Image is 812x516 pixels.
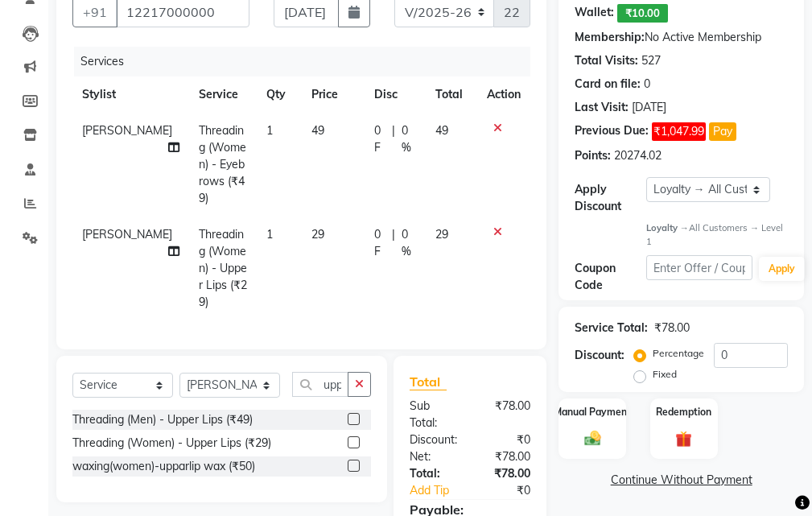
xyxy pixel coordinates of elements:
span: ₹10.00 [617,4,668,23]
div: Coupon Code [575,260,645,294]
span: 0 F [374,122,386,156]
span: Threading (Women) - Eyebrows (₹49) [199,123,246,205]
span: 1 [266,227,273,241]
label: Percentage [653,346,704,361]
div: ₹78.00 [654,320,690,336]
div: Total Visits: [575,52,638,69]
div: 527 [641,52,661,69]
span: 0 % [402,122,416,156]
input: Search or Scan [292,372,348,397]
div: Threading (Men) - Upper Lips (₹49) [72,411,253,428]
div: Discount: [398,431,470,448]
div: ₹78.00 [470,448,542,465]
span: | [392,226,395,260]
input: Enter Offer / Coupon Code [646,255,752,280]
th: Service [189,76,257,113]
div: ₹78.00 [470,465,542,482]
span: 1 [266,123,273,138]
button: Apply [759,257,805,281]
button: Pay [709,122,736,141]
div: ₹0 [470,431,542,448]
label: Fixed [653,367,677,382]
span: 49 [311,123,324,138]
div: 20274.02 [614,147,662,164]
span: [PERSON_NAME] [82,123,172,138]
div: 0 [644,76,650,93]
div: Points: [575,147,611,164]
img: _gift.svg [670,429,697,449]
div: waxing(women)-upparlip wax (₹50) [72,458,255,475]
span: | [392,122,395,156]
div: [DATE] [632,99,666,116]
span: [PERSON_NAME] [82,227,172,241]
span: ₹1,047.99 [652,122,706,141]
div: Sub Total: [398,398,470,431]
div: No Active Membership [575,29,788,46]
div: Card on file: [575,76,641,93]
a: Add Tip [398,482,482,499]
a: Continue Without Payment [562,472,801,489]
th: Qty [257,76,302,113]
th: Stylist [72,76,189,113]
div: Wallet: [575,4,614,23]
span: 0 F [374,226,386,260]
span: Total [410,374,447,390]
div: Last Visit: [575,99,629,116]
div: Services [74,47,542,76]
label: Redemption [656,405,711,419]
th: Disc [365,76,426,113]
span: Threading (Women) - Upper Lips (₹29) [199,227,247,309]
strong: Loyalty → [646,222,689,233]
div: ₹78.00 [470,398,542,431]
th: Total [426,76,477,113]
div: Apply Discount [575,181,645,215]
img: _cash.svg [579,429,606,448]
span: 29 [435,227,448,241]
div: Total: [398,465,470,482]
div: Previous Due: [575,122,649,141]
th: Price [302,76,365,113]
span: 29 [311,227,324,241]
div: Threading (Women) - Upper Lips (₹29) [72,435,271,452]
div: Service Total: [575,320,648,336]
th: Action [477,76,530,113]
div: Discount: [575,347,624,364]
div: ₹0 [482,482,542,499]
div: Membership: [575,29,645,46]
span: 49 [435,123,448,138]
label: Manual Payment [554,405,631,419]
div: All Customers → Level 1 [646,221,788,249]
div: Net: [398,448,470,465]
span: 0 % [402,226,416,260]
